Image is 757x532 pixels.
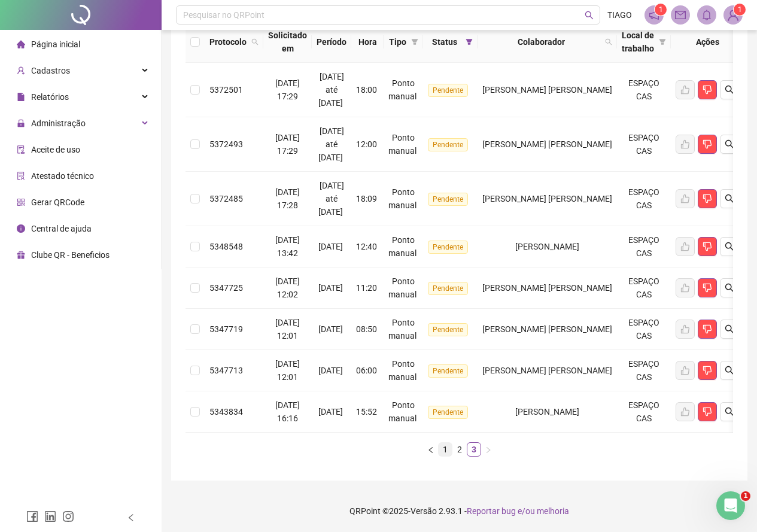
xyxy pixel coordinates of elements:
[318,72,344,108] span: [DATE] até [DATE]
[424,442,438,457] button: left
[17,119,25,127] span: lock
[17,40,25,48] span: home
[617,117,671,172] td: ESPAÇO CAS
[481,442,495,457] li: Próxima página
[467,442,481,457] li: 3
[31,250,110,260] span: Clube QR - Beneficios
[318,283,343,293] span: [DATE]
[31,145,80,154] span: Aceite de uso
[427,446,434,454] span: left
[209,139,243,149] span: 5372493
[603,33,615,51] span: search
[617,63,671,117] td: ESPAÇO CAS
[605,38,612,45] span: search
[734,4,746,16] sup: Atualize o seu contato no menu Meus Dados
[17,172,25,180] span: solution
[31,171,94,181] span: Atestado técnico
[703,324,712,334] span: dislike
[725,194,734,203] span: search
[703,139,712,149] span: dislike
[127,513,135,522] span: left
[388,235,416,258] span: Ponto manual
[275,359,300,382] span: [DATE] 12:01
[209,324,243,334] span: 5347719
[738,5,742,14] span: 1
[411,506,437,516] span: Versão
[356,324,377,334] span: 08:50
[17,66,25,75] span: user-add
[725,242,734,251] span: search
[356,407,377,417] span: 15:52
[482,324,612,334] span: [PERSON_NAME] [PERSON_NAME]
[31,197,84,207] span: Gerar QRCode
[675,10,686,20] span: mail
[411,38,418,45] span: filter
[318,366,343,375] span: [DATE]
[356,139,377,149] span: 12:00
[356,242,377,251] span: 12:40
[388,276,416,299] span: Ponto manual
[617,226,671,267] td: ESPAÇO CAS
[209,85,243,95] span: 5372501
[428,282,468,295] span: Pendente
[452,442,467,457] li: 2
[725,407,734,417] span: search
[428,138,468,151] span: Pendente
[701,10,712,20] span: bell
[617,172,671,226] td: ESPAÇO CAS
[659,5,663,14] span: 1
[275,400,300,423] span: [DATE] 16:16
[617,267,671,309] td: ESPAÇO CAS
[209,407,243,417] span: 5343834
[275,133,300,156] span: [DATE] 17:29
[481,442,495,457] button: right
[275,78,300,101] span: [DATE] 17:29
[31,39,80,49] span: Página inicial
[62,510,74,522] span: instagram
[428,406,468,419] span: Pendente
[617,309,671,350] td: ESPAÇO CAS
[318,126,344,162] span: [DATE] até [DATE]
[482,85,612,95] span: [PERSON_NAME] [PERSON_NAME]
[725,139,734,149] span: search
[703,283,712,293] span: dislike
[275,187,300,210] span: [DATE] 17:28
[31,224,92,233] span: Central de ajuda
[428,241,468,254] span: Pendente
[482,283,612,293] span: [PERSON_NAME] [PERSON_NAME]
[482,35,600,48] span: Colaborador
[463,33,475,51] span: filter
[17,93,25,101] span: file
[482,366,612,375] span: [PERSON_NAME] [PERSON_NAME]
[617,350,671,391] td: ESPAÇO CAS
[388,35,406,48] span: Tipo
[482,139,612,149] span: [PERSON_NAME] [PERSON_NAME]
[428,193,468,206] span: Pendente
[17,251,25,259] span: gift
[716,491,745,520] iframe: Intercom live chat
[741,491,750,501] span: 1
[724,6,742,24] img: 73022
[209,283,243,293] span: 5347725
[275,276,300,299] span: [DATE] 12:02
[351,22,384,63] th: Hora
[275,235,300,258] span: [DATE] 13:42
[209,194,243,203] span: 5372485
[438,442,452,457] li: 1
[318,181,344,217] span: [DATE] até [DATE]
[622,29,654,55] span: Local de trabalho
[409,33,421,51] span: filter
[703,194,712,203] span: dislike
[318,324,343,334] span: [DATE]
[703,85,712,95] span: dislike
[428,84,468,97] span: Pendente
[275,318,300,341] span: [DATE] 12:01
[209,35,247,48] span: Protocolo
[467,443,481,456] a: 3
[428,364,468,378] span: Pendente
[388,133,416,156] span: Ponto manual
[649,10,659,20] span: notification
[659,38,666,45] span: filter
[17,145,25,154] span: audit
[263,22,312,63] th: Solicitado em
